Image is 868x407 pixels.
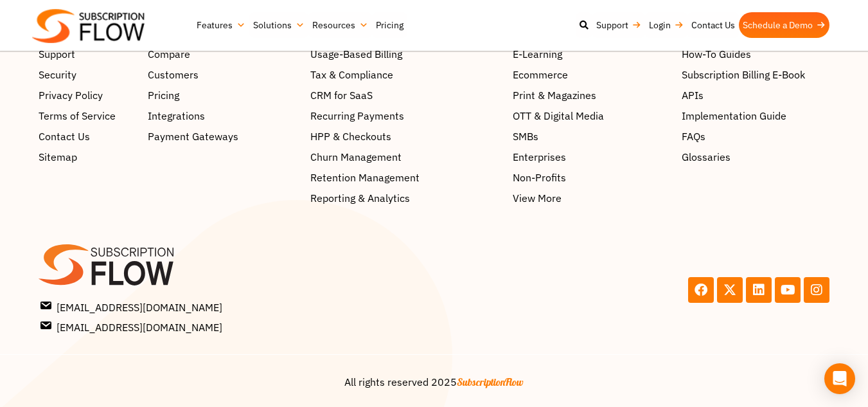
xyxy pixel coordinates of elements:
a: Customers [148,67,297,82]
span: Privacy Policy [39,87,103,103]
a: Implementation Guide [682,108,829,123]
a: Subscription Billing E-Book [682,67,829,82]
img: Subscriptionflow [32,9,145,43]
a: [EMAIL_ADDRESS][DOMAIN_NAME] [41,318,430,335]
a: Ecommerce [513,67,669,82]
a: Support [592,12,645,38]
span: SMBs [513,129,538,144]
a: APIs [682,87,829,103]
span: Support [39,46,75,62]
a: Schedule a Demo [739,12,829,38]
a: How-To Guides [682,46,829,62]
a: Payment Gateways [148,129,297,144]
a: Contact Us [39,129,135,144]
span: Subscription Billing E-Book [682,67,805,82]
div: Open Intercom Messenger [824,363,855,394]
a: Sitemap [39,149,135,165]
a: CRM for SaaS [310,87,500,103]
a: Print & Magazines [513,87,669,103]
a: Pricing [148,87,297,103]
span: Tax & Compliance [310,67,393,82]
span: Compare [148,46,190,62]
span: CRM for SaaS [310,87,373,103]
span: Sitemap [39,149,77,165]
span: E-Learning [513,46,562,62]
span: Print & Magazines [513,87,596,103]
span: How-To Guides [682,46,751,62]
span: Churn Management [310,149,402,165]
a: Tax & Compliance [310,67,500,82]
a: Solutions [249,12,308,38]
a: OTT & Digital Media [513,108,669,123]
span: [EMAIL_ADDRESS][DOMAIN_NAME] [41,298,222,315]
span: Customers [148,67,199,82]
img: SF-logo [39,244,173,285]
a: Login [645,12,687,38]
span: Ecommerce [513,67,568,82]
a: Privacy Policy [39,87,135,103]
span: Payment Gateways [148,129,238,144]
a: Integrations [148,108,297,123]
span: Usage-Based Billing [310,46,402,62]
a: Support [39,46,135,62]
center: All rights reserved 2025 [58,374,810,390]
a: Churn Management [310,149,500,165]
a: Recurring Payments [310,108,500,123]
a: Security [39,67,135,82]
a: Features [193,12,249,38]
a: Usage-Based Billing [310,46,500,62]
span: FAQs [682,129,705,144]
a: SMBs [513,129,669,144]
span: Enterprises [513,149,566,165]
span: Contact Us [39,129,90,144]
span: OTT & Digital Media [513,108,604,123]
span: Non-Profits [513,170,566,185]
span: Pricing [148,87,179,103]
span: HPP & Checkouts [310,129,391,144]
a: Pricing [372,12,407,38]
a: [EMAIL_ADDRESS][DOMAIN_NAME] [41,298,430,315]
span: SubscriptionFlow [457,375,524,388]
a: Resources [308,12,372,38]
a: Compare [148,46,297,62]
a: Retention Management [310,170,500,185]
a: Non-Profits [513,170,669,185]
a: E-Learning [513,46,669,62]
span: Terms of Service [39,108,116,123]
a: HPP & Checkouts [310,129,500,144]
a: View More [513,190,669,206]
a: Reporting & Analytics [310,190,500,206]
span: View More [513,190,562,206]
span: Implementation Guide [682,108,786,123]
span: [EMAIL_ADDRESS][DOMAIN_NAME] [41,318,222,335]
span: Glossaries [682,149,731,165]
span: Security [39,67,76,82]
a: Glossaries [682,149,829,165]
a: Enterprises [513,149,669,165]
span: Recurring Payments [310,108,404,123]
span: Reporting & Analytics [310,190,410,206]
span: APIs [682,87,704,103]
span: Retention Management [310,170,420,185]
a: FAQs [682,129,829,144]
a: Terms of Service [39,108,135,123]
a: Contact Us [687,12,739,38]
span: Integrations [148,108,205,123]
